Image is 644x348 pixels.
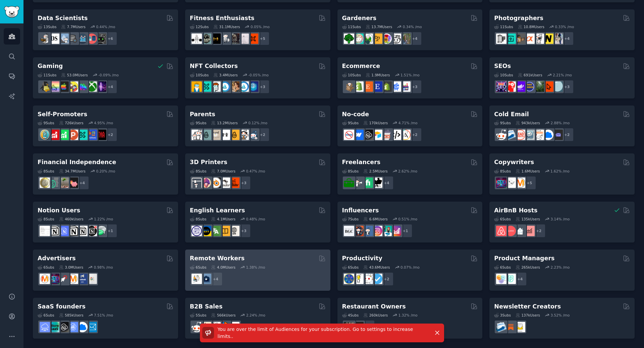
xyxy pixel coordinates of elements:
[61,73,88,77] div: 53.0M Users
[380,272,394,286] div: + 2
[220,130,230,140] img: toddlers
[49,81,59,92] img: CozyGamers
[342,265,359,270] div: 6 Sub s
[400,81,411,92] img: ecommerce_growth
[256,128,270,142] div: + 2
[38,169,54,173] div: 8 Sub s
[505,130,516,140] img: Emailmarketing
[201,130,211,140] img: SingleParents
[344,226,354,236] img: BeautyGuruChatter
[505,226,516,236] img: AirBnBHosts
[87,130,97,140] img: betatests
[344,33,354,44] img: vegetablegardening
[496,130,506,140] img: sales
[505,274,516,284] img: ProductMgmt
[342,121,359,125] div: 9 Sub s
[38,265,54,270] div: 6 Sub s
[494,121,511,125] div: 9 Sub s
[238,81,249,92] img: OpenseaMarket
[403,24,422,29] div: 0.34 % /mo
[38,73,56,77] div: 11 Sub s
[363,217,388,221] div: 6.6M Users
[391,130,401,140] img: NoCodeMovement
[59,313,84,318] div: 585k Users
[342,24,361,29] div: 11 Sub s
[96,33,106,44] img: data
[238,33,249,44] img: physicaltherapy
[77,33,88,44] img: analytics
[342,14,377,22] h2: Gardeners
[513,272,527,286] div: + 4
[363,265,390,270] div: 43.6M Users
[344,322,354,332] img: restaurantowners
[210,130,221,140] img: beyondthebump
[213,73,238,77] div: 3.4M Users
[58,322,69,332] img: NoCodeSaaS
[515,226,525,236] img: rentalproperties
[201,33,211,44] img: GymMotivation
[190,206,245,215] h2: English Learners
[77,81,88,92] img: gamers
[58,178,69,188] img: Fire
[211,265,235,270] div: 4.0M Users
[237,176,251,190] div: + 3
[38,121,54,125] div: 9 Sub s
[381,130,392,140] img: nocodelowcode
[77,130,88,140] img: alphaandbetausers
[94,313,113,318] div: 7.51 % /mo
[49,178,59,188] img: FinancialPlanning
[103,224,117,238] div: + 1
[190,302,223,311] h2: B2B Sales
[524,81,535,92] img: SEO_cases
[550,169,570,173] div: 1.62 % /mo
[38,14,88,22] h2: Data Scientists
[87,226,97,236] img: BestNotionTemplates
[38,313,54,318] div: 6 Sub s
[494,110,529,119] h2: Cold Email
[190,110,215,119] h2: Parents
[218,327,413,339] span: You are over the limit of Audiences for your subscription. Go to settings to increase limits. .
[248,130,258,140] img: Parents
[220,81,230,92] img: OpenSeaNFT
[190,217,207,221] div: 8 Sub s
[353,33,364,44] img: succulents
[380,176,394,190] div: + 4
[256,80,270,94] div: + 3
[38,158,116,166] h2: Financial Independence
[49,322,59,332] img: microsaas
[211,217,235,221] div: 4.1M Users
[342,158,381,166] h2: Freelancers
[344,81,354,92] img: dropship
[342,62,380,70] h2: Ecommerce
[190,73,209,77] div: 10 Sub s
[408,80,422,94] div: + 3
[49,33,59,44] img: datascience
[38,62,63,70] h2: Gaming
[210,81,221,92] img: NFTmarket
[516,313,540,318] div: 137k Users
[560,128,574,142] div: + 2
[98,73,119,77] div: -0.09 % /mo
[496,33,506,44] img: analog
[190,254,245,263] h2: Remote Workers
[229,130,239,140] img: NewParents
[87,33,97,44] img: datasets
[58,274,69,284] img: PPC
[353,322,364,332] img: BarOwners
[40,226,50,236] img: Notiontemplates
[87,322,97,332] img: SaaS_Email_Marketing
[190,14,255,22] h2: Fitness Enthusiasts
[342,254,382,263] h2: Productivity
[494,73,513,77] div: 10 Sub s
[515,178,525,188] img: content_marketing
[103,80,117,94] div: + 4
[96,24,115,29] div: 0.44 % /mo
[363,81,373,92] img: Etsy
[391,81,401,92] img: ecommercemarketing
[246,265,265,270] div: 1.38 % /mo
[398,224,413,238] div: + 1
[342,110,369,119] h2: No-code
[496,81,506,92] img: SEO_Digital_Marketing
[40,130,50,140] img: AppIdeas
[94,265,113,270] div: 0.98 % /mo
